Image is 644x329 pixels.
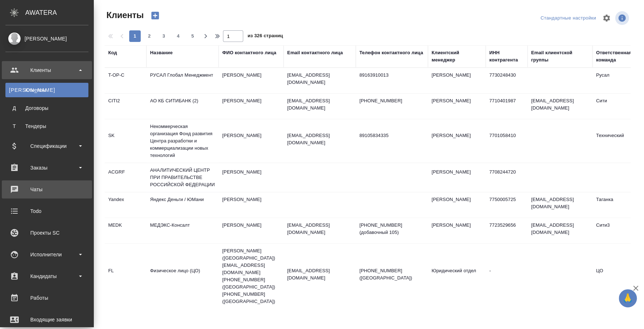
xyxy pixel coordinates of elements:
[619,289,637,307] button: 🙏
[144,33,155,40] span: 2
[5,65,88,76] div: Клиенты
[489,49,524,64] div: ИНН контрагента
[428,264,486,289] td: Юридический отдел
[486,128,527,154] td: 7701058410
[172,30,184,42] button: 4
[219,94,284,119] td: [PERSON_NAME]
[5,141,88,151] div: Спецификации
[2,289,92,307] a: Работы
[5,101,88,115] a: ДДоговоры
[287,49,343,56] div: Email контактного лица
[359,72,424,79] p: 89163910013
[5,271,88,282] div: Кандидаты
[146,163,219,192] td: АНАЛИТИЧЕСКИЙ ЦЕНТР ПРИ ПРАВИТЕЛЬСТВЕ РОССИЙСКОЙ ФЕДЕРАЦИИ
[287,97,352,112] p: [EMAIL_ADDRESS][DOMAIN_NAME]
[219,165,284,190] td: [PERSON_NAME]
[428,94,486,119] td: [PERSON_NAME]
[2,202,92,220] a: Todo
[219,244,284,309] td: [PERSON_NAME] ([GEOGRAPHIC_DATA]) [EMAIL_ADDRESS][DOMAIN_NAME] [PHONE_NUMBER] ([GEOGRAPHIC_DATA])...
[146,218,219,243] td: МЕДЭКС-Консалт
[531,49,589,64] div: Email клиентской группы
[9,104,85,112] div: Договоры
[287,132,352,146] p: [EMAIL_ADDRESS][DOMAIN_NAME]
[5,292,88,303] div: Работы
[108,49,117,56] div: Код
[527,192,592,218] td: [EMAIL_ADDRESS][DOMAIN_NAME]
[5,227,88,238] div: Проекты SC
[2,224,92,242] a: Проекты SC
[5,314,88,325] div: Входящие заявки
[287,222,352,236] p: [EMAIL_ADDRESS][DOMAIN_NAME]
[146,9,164,22] button: Создать
[9,123,85,130] div: Тендеры
[527,218,592,243] td: [EMAIL_ADDRESS][DOMAIN_NAME]
[219,128,284,154] td: [PERSON_NAME]
[25,5,94,20] div: AWATERA
[219,68,284,93] td: [PERSON_NAME]
[146,192,219,218] td: Яндекс Деньги / ЮМани
[219,218,284,243] td: [PERSON_NAME]
[105,128,146,154] td: SK
[247,31,283,42] span: из 326 страниц
[428,192,486,218] td: [PERSON_NAME]
[5,83,88,97] a: [PERSON_NAME]Клиенты
[9,86,85,94] div: Клиенты
[158,30,170,42] button: 3
[219,192,284,218] td: [PERSON_NAME]
[105,165,146,190] td: ACGRF
[486,165,527,190] td: 7708244720
[5,35,88,43] div: [PERSON_NAME]
[5,206,88,217] div: Todo
[287,72,352,86] p: [EMAIL_ADDRESS][DOMAIN_NAME]
[146,119,219,163] td: Некоммерческая организация Фонд развития Центра разработки и коммерциализации новых технологий
[222,49,276,56] div: ФИО контактного лица
[144,30,155,42] button: 2
[615,11,630,25] span: Посмотреть информацию
[359,132,424,139] p: 89105834335
[105,264,146,289] td: FL
[105,68,146,93] td: T-OP-C
[486,218,527,243] td: 7723529656
[5,249,88,260] div: Исполнители
[2,180,92,198] a: Чаты
[486,94,527,119] td: 7710401987
[105,94,146,119] td: CITI2
[158,33,170,40] span: 3
[428,218,486,243] td: [PERSON_NAME]
[527,94,592,119] td: [EMAIL_ADDRESS][DOMAIN_NAME]
[105,218,146,243] td: MEDK
[2,311,92,329] a: Входящие заявки
[150,49,172,56] div: Название
[428,128,486,154] td: [PERSON_NAME]
[598,9,615,27] span: Настроить таблицу
[539,13,598,24] div: split button
[486,68,527,93] td: 7730248430
[287,267,352,282] p: [EMAIL_ADDRESS][DOMAIN_NAME]
[5,119,88,133] a: ТТендеры
[187,30,198,42] button: 5
[359,97,424,104] p: [PHONE_NUMBER]
[622,291,634,306] span: 🙏
[359,267,424,282] p: [PHONE_NUMBER] ([GEOGRAPHIC_DATA])
[5,162,88,173] div: Заказы
[359,222,424,236] p: [PHONE_NUMBER] (добавочный 105)
[428,165,486,190] td: [PERSON_NAME]
[431,49,482,64] div: Клиентский менеджер
[359,49,423,56] div: Телефон контактного лица
[146,264,219,289] td: Физическое лицо (ЦО)
[187,33,198,40] span: 5
[5,184,88,195] div: Чаты
[428,68,486,93] td: [PERSON_NAME]
[105,192,146,218] td: Yandex
[146,68,219,93] td: РУСАЛ Глобал Менеджмент
[146,94,219,119] td: АО КБ СИТИБАНК (2)
[105,9,144,21] span: Клиенты
[486,264,527,289] td: -
[172,33,184,40] span: 4
[486,192,527,218] td: 7750005725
